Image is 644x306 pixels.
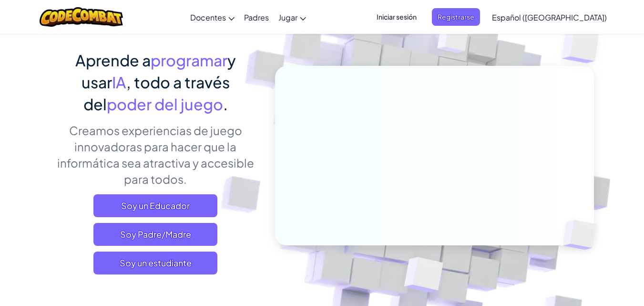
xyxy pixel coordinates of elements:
[151,51,227,70] font: programar
[547,200,618,270] img: Cubos superpuestos
[190,12,226,22] font: Docentes
[543,6,625,87] img: Cubos superpuestos
[419,6,488,77] img: Cubos superpuestos
[185,4,239,30] a: Docentes
[57,123,254,186] font: Creamos experiencias de juego innovadoras para hacer que la informática sea atractiva y accesible...
[93,252,217,274] button: Soy un estudiante
[244,12,269,22] font: Padres
[371,8,422,26] button: Iniciar sesión
[438,12,474,21] font: Registrarse
[120,229,191,240] font: Soy Padre/Madre
[239,4,274,30] a: Padres
[278,12,297,22] font: Jugar
[75,51,151,70] font: Aprende a
[432,8,480,26] button: Registrarse
[223,95,228,114] font: .
[377,12,417,21] font: Iniciar sesión
[121,200,190,211] font: Soy un Educador
[93,223,217,246] a: Soy Padre/Madre
[120,257,192,268] font: Soy un estudiante
[40,7,123,27] img: Logotipo de CodeCombat
[492,12,607,22] font: Español ([GEOGRAPHIC_DATA])
[112,73,126,92] font: IA
[93,194,217,217] a: Soy un Educador
[487,4,612,30] a: Español ([GEOGRAPHIC_DATA])
[83,73,230,114] font: , todo a través del
[107,95,223,114] font: poder del juego
[274,4,311,30] a: Jugar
